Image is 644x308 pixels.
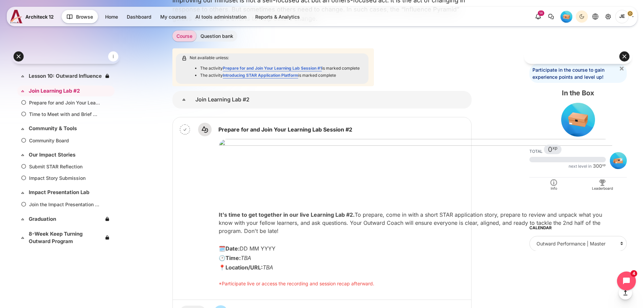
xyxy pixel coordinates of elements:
[619,286,632,300] button: Go to top
[241,255,251,261] em: TBA
[156,11,191,22] a: My courses
[172,91,195,109] a: Join Learning Lab #2
[223,73,298,78] a: Introducing STAR Application Platform
[29,151,102,159] a: Our Impact Stories
[223,66,322,71] a: Prepare for and Join Your Learning Lab Session #1
[29,125,102,133] a: Community & Tools
[123,11,156,22] a: Dashboard
[531,186,576,191] div: Info
[76,13,93,20] span: Browse
[620,67,624,71] img: Dismiss notice
[29,230,102,245] a: 8-Week Keep Turning Outward Program
[219,264,263,271] strong: 📍Location/URL:
[29,72,102,80] a: Lesson 10: Outward Influence
[200,72,360,79] li: The activity is marked complete
[529,64,627,83] div: Participate in the course to gain experience points and level up!
[545,10,557,23] button: There are 0 unread conversations
[578,177,627,191] a: Leaderboard
[101,11,122,22] a: Home
[19,88,26,94] span: Collapse
[610,152,627,169] div: Level #2
[561,103,595,137] img: Level #1
[219,281,374,286] span: *Participate live or access the recording and session recap afterward.
[529,102,627,137] div: Level #1
[218,126,352,133] a: Prepare for and Join Your Learning Lab Session #2
[29,99,100,106] a: Prepare for and Join Your Learning Lab Session #2
[615,10,629,23] span: Jim E
[529,177,578,191] a: Info
[219,245,240,252] strong: 🗓️Date:
[62,10,98,23] button: Browse
[19,73,26,79] span: Collapse
[29,111,100,118] a: Time to Meet with and Brief Your Boss #2
[29,137,100,144] a: Community Board
[19,234,26,241] span: Collapse
[532,10,544,23] div: Show notification window with 14 new notifications
[19,151,26,158] span: Collapse
[198,123,212,136] img: H5P icon
[219,211,355,218] strong: It's time to get together in our live Learning Lab #2.
[548,146,557,153] div: 0
[602,10,614,23] a: Site administration
[529,149,543,154] div: Total
[529,88,627,98] div: In the Box
[589,10,601,23] button: Languages
[538,10,544,16] div: 14
[172,30,196,42] a: Course
[19,189,26,196] span: Collapse
[560,10,572,23] div: Level #1
[25,13,54,20] span: Architeck 12
[610,152,627,169] img: Level #2
[29,174,100,182] a: Impact Story Submission
[615,10,634,23] a: User menu
[577,11,587,22] div: Dark Mode
[19,216,26,222] span: Collapse
[548,146,552,153] span: 0
[580,186,625,191] div: Leaderboard
[29,163,100,170] a: Submit STAR Reflection
[602,164,606,166] span: xp
[529,225,627,231] h5: Calendar
[180,124,190,135] button: Mark Prepare for and Join Your Learning Lab Session #2 as done
[29,87,102,95] a: Join Learning Lab #2
[560,11,572,23] img: Level #1
[10,10,56,23] a: A12 A12 Architeck 12
[558,10,575,23] a: Level #1
[219,255,241,261] strong: 🕑Time:
[196,30,237,42] a: Question bank
[29,201,100,208] a: Join the Impact Presentation Lab
[569,164,592,169] div: next level in
[593,164,602,168] span: 300
[191,11,251,22] a: AI tools administration
[251,11,304,22] a: Reports & Analytics
[219,244,612,253] p: DD MM YYYY
[29,189,102,196] a: Impact Presentation Lab
[200,65,360,72] li: The activity is marked complete
[263,264,273,271] em: TBA
[19,125,26,132] span: Collapse
[576,10,588,23] button: Light Mode Dark Mode
[552,147,557,149] span: xp
[10,10,23,23] img: A12
[29,215,102,223] a: Graduation
[181,55,363,79] span: Not available unless:
[219,203,612,243] p: To prepare, come in with a short STAR application story, prepare to review and unpack what you kn...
